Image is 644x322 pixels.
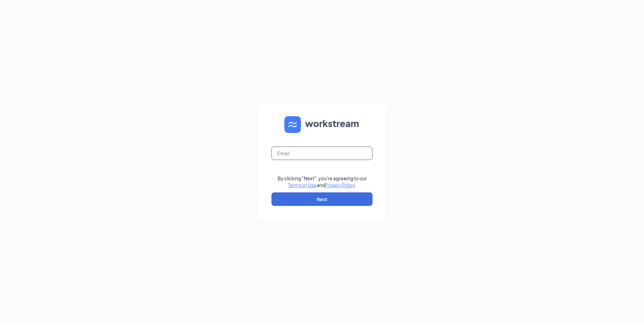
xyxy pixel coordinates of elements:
input: Email [271,146,373,160]
a: Privacy Policy [325,182,355,188]
img: WS logo and Workstream text [284,116,360,133]
div: By clicking "Next", you're agreeing to our and . [278,175,367,188]
a: Terms of Use [288,182,317,188]
button: Next [271,192,373,206]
